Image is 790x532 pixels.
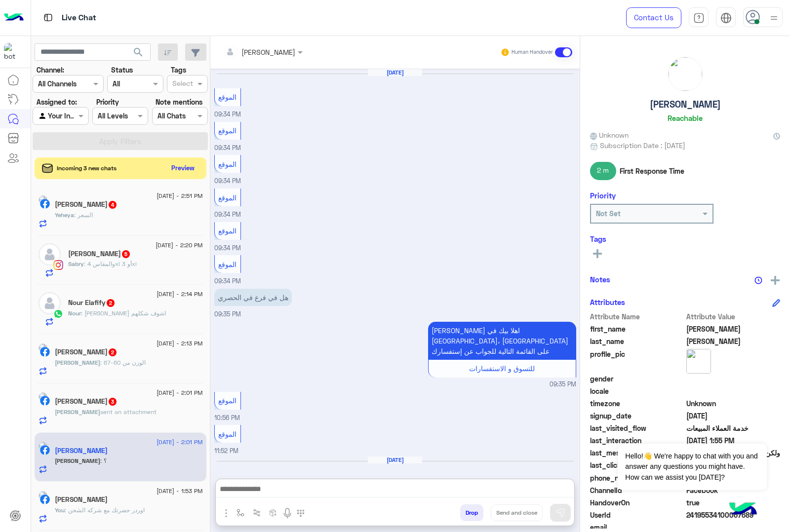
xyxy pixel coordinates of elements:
h5: Yeheya Korani [55,200,118,209]
img: picture [39,392,47,401]
span: [DATE] - 1:53 PM [157,487,202,495]
img: picture [39,195,47,204]
img: picture [669,57,702,91]
img: picture [39,491,47,500]
img: select flow [237,509,244,517]
span: الموقع [218,160,237,168]
a: tab [689,7,709,28]
span: انا اللي عاوز اشوف شكلهم [81,309,166,317]
span: الموقع [218,193,237,202]
span: null [686,386,781,396]
span: Attribute Value [686,311,781,322]
span: signup_date [590,411,684,421]
img: tab [42,11,54,24]
span: الموقع [218,227,237,235]
img: send message [555,508,565,518]
button: select flow [233,504,249,521]
h5: Ahmed Edrees [55,397,118,406]
span: 4 [109,201,117,209]
span: 2025-07-03T18:33:21.007Z [686,411,781,421]
img: defaultAdmin.png [39,243,61,266]
span: [PERSON_NAME] [55,408,100,416]
span: الموقع [218,396,237,405]
label: Status [111,65,133,75]
span: First Response Time [620,166,684,176]
span: 10:56 PM [214,414,240,421]
label: Tags [171,65,186,75]
button: Trigger scenario [249,504,265,521]
span: اوردر حضرتك مع شركه الشحن [65,506,145,514]
h6: Priority [590,191,616,200]
h6: Attributes [590,298,625,306]
img: Instagram [53,260,63,270]
span: 09:34 PM [214,244,241,252]
img: add [771,276,780,285]
span: للتسوق و الاستفسارات [469,364,535,373]
span: [DATE] - 2:13 PM [157,339,202,348]
span: 09:34 PM [214,144,241,152]
span: Yeheya [55,211,74,219]
h5: احمد عبدالقوى [55,495,108,504]
h5: [PERSON_NAME] [650,99,721,110]
h5: Omar Abdelzaher [55,348,118,356]
span: gender [590,374,684,384]
p: Live Chat [62,11,96,25]
p: 3/7/2025, 9:35 PM [428,322,576,360]
img: picture [39,442,47,451]
button: create order [265,504,281,521]
img: Facebook [40,396,50,406]
h5: Nour Elafify [68,299,116,307]
label: Channel: [37,65,64,75]
span: UserId [590,510,684,520]
h6: Reachable [668,114,703,122]
img: picture [686,349,711,374]
span: HandoverOn [590,497,684,508]
span: 09:35 PM [550,380,576,389]
span: عبدالله [686,324,781,334]
img: 713415422032625 [4,43,22,61]
span: ؟ [100,457,107,464]
h6: Notes [590,275,610,284]
img: picture [39,343,47,352]
span: last_clicked_button [590,460,684,470]
img: Facebook [40,494,50,504]
span: والمقاس 4xl أو 3xl [84,260,137,267]
span: last_visited_flow [590,423,684,433]
span: 09:34 PM [214,211,241,218]
span: sent an attachment [100,408,157,416]
img: create order [269,509,277,517]
span: 2 m [590,162,616,180]
div: Select [171,78,193,91]
span: 3 [109,398,117,406]
span: [PERSON_NAME] [55,457,100,464]
span: 09:34 PM [214,177,241,185]
span: timezone [590,398,684,409]
img: Logo [4,7,24,28]
small: Human Handover [512,48,553,56]
button: search [126,43,151,65]
img: Facebook [40,445,50,455]
img: defaultAdmin.png [39,292,61,314]
span: last_interaction [590,435,684,446]
h5: Sabry Mohamed [68,250,131,258]
span: last_message [590,448,684,458]
img: hulul-logo.png [726,493,760,527]
span: 2 [107,299,115,307]
span: 2 [109,348,117,356]
span: Sabry [68,260,84,267]
img: notes [754,276,762,284]
img: send attachment [220,507,232,519]
span: 11:52 PM [214,447,238,455]
button: Apply Filters [33,132,208,150]
span: الموقع [218,260,237,268]
span: [DATE] - 2:51 PM [157,191,202,200]
span: true [686,497,781,508]
span: الموقع [218,126,237,135]
span: Unknown [686,398,781,409]
h6: Tags [590,234,780,243]
span: [DATE] - 2:20 PM [156,241,202,250]
label: Assigned to: [37,97,77,107]
span: 09:34 PM [214,277,241,285]
span: بن عبد الفضيل [686,336,781,346]
button: Send and close [491,504,543,521]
